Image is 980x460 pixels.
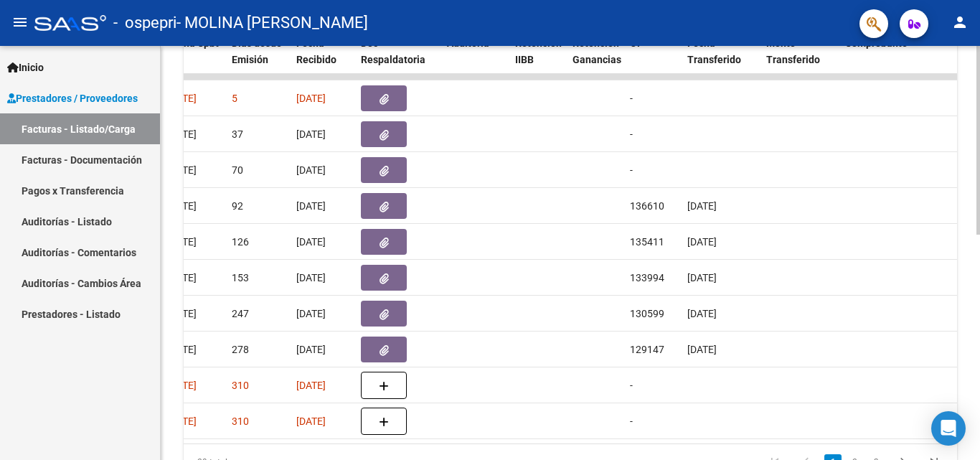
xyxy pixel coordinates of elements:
[296,416,326,427] span: [DATE]
[766,37,820,65] span: Monto Transferido
[361,37,425,65] span: Doc Respaldatoria
[687,236,717,248] span: [DATE]
[567,28,624,91] datatable-header-cell: Retención Ganancias
[296,308,326,319] span: [DATE]
[630,236,664,248] span: 135411
[624,28,682,91] datatable-header-cell: OP
[232,236,249,248] span: 126
[630,93,633,104] span: -
[630,308,664,319] span: 130599
[232,128,243,140] span: 37
[232,344,249,355] span: 278
[176,7,368,39] span: - MOLINA [PERSON_NAME]
[630,416,633,427] span: -
[630,200,664,212] span: 136610
[441,28,509,91] datatable-header-cell: Auditoria
[232,416,249,427] span: 310
[630,164,633,176] span: -
[296,128,326,140] span: [DATE]
[931,411,966,446] div: Open Intercom Messenger
[630,128,633,140] span: -
[296,272,326,283] span: [DATE]
[760,28,839,91] datatable-header-cell: Monto Transferido
[7,90,138,106] span: Prestadores / Proveedores
[11,14,29,31] mat-icon: menu
[232,200,243,212] span: 92
[232,93,237,104] span: 5
[296,93,326,104] span: [DATE]
[296,380,326,391] span: [DATE]
[687,272,717,283] span: [DATE]
[839,28,969,91] datatable-header-cell: Comprobante
[291,28,355,91] datatable-header-cell: Fecha Recibido
[232,37,282,65] span: Días desde Emisión
[296,37,336,65] span: Fecha Recibido
[573,37,621,65] span: Retención Ganancias
[226,28,291,91] datatable-header-cell: Días desde Emisión
[296,200,326,212] span: [DATE]
[113,7,176,39] span: - ospepri
[515,37,562,65] span: Retencion IIBB
[232,308,249,319] span: 247
[951,14,969,31] mat-icon: person
[7,60,44,75] span: Inicio
[355,28,441,91] datatable-header-cell: Doc Respaldatoria
[630,380,633,391] span: -
[687,37,741,65] span: Fecha Transferido
[687,308,717,319] span: [DATE]
[630,272,664,283] span: 133994
[232,164,243,176] span: 70
[296,344,326,355] span: [DATE]
[232,380,249,391] span: 310
[509,28,567,91] datatable-header-cell: Retencion IIBB
[630,344,664,355] span: 129147
[687,200,717,212] span: [DATE]
[296,164,326,176] span: [DATE]
[296,236,326,248] span: [DATE]
[682,28,760,91] datatable-header-cell: Fecha Transferido
[232,272,249,283] span: 153
[687,344,717,355] span: [DATE]
[161,28,226,91] datatable-header-cell: Fecha Cpbt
